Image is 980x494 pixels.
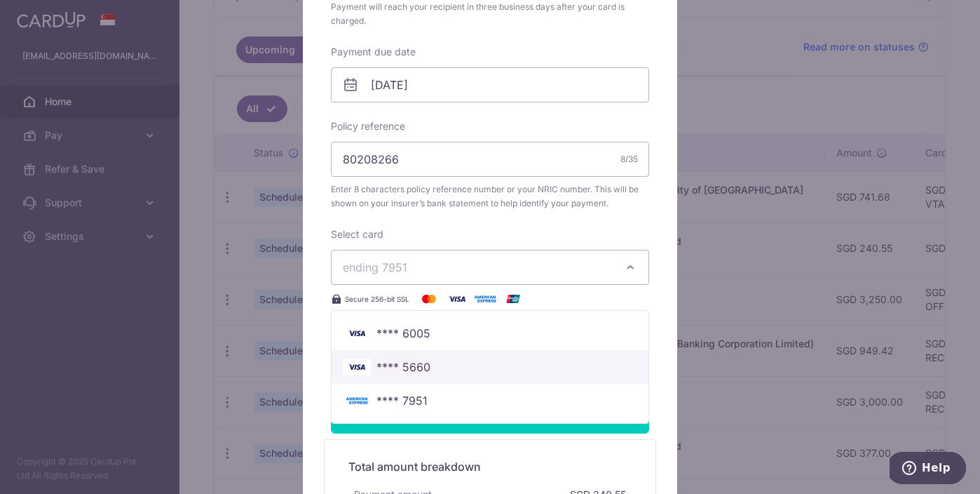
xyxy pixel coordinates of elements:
img: Bank Card [343,325,371,342]
img: Visa [443,291,471,307]
button: ending 7951 [331,250,649,285]
img: American Express [471,291,499,307]
img: Bank Card [343,359,371,375]
div: 8/35 [620,152,638,166]
img: Bank Card [343,392,371,409]
span: ending 7951 [343,260,407,274]
label: Select card [331,227,383,241]
iframe: Opens a widget where you can find more information [890,452,966,487]
label: Payment due date [331,45,416,59]
span: Help [32,10,61,22]
span: Secure 256-bit SSL [345,293,409,305]
img: Mastercard [415,291,443,307]
h5: Total amount breakdown [348,458,632,475]
label: Policy reference [331,119,405,133]
input: DD / MM / YYYY [331,67,649,102]
img: UnionPay [499,291,527,307]
span: Enter 8 characters policy reference number or your NRIC number. This will be shown on your insure... [331,182,649,211]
